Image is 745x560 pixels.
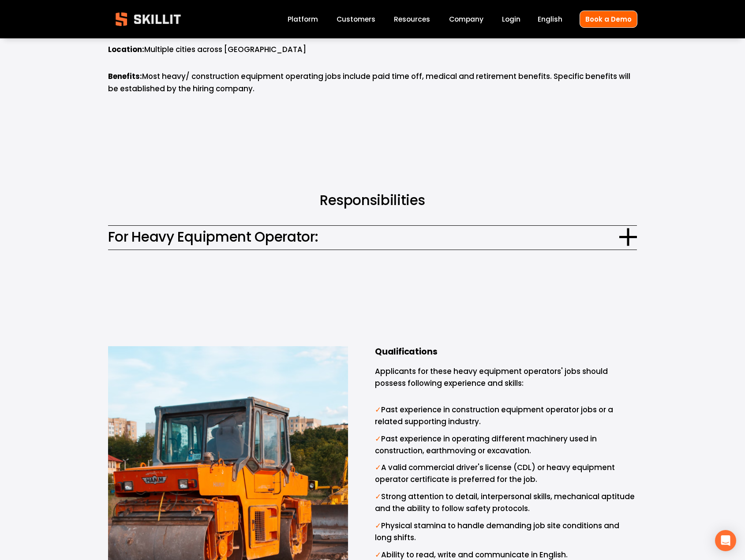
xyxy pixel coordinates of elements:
a: Login [502,13,520,25]
span: ✓ [375,520,381,531]
span: ✓ [375,433,381,444]
span: Past experience in operating different machinery used in construction, earthmoving or excavation. [375,433,599,456]
img: Skillit [108,6,188,33]
a: Book a Demo [580,11,637,28]
span: English [538,14,562,24]
button: For Heavy Equipment Operator: [108,226,637,250]
a: Customers [337,13,375,25]
span: Resources [394,14,430,24]
p: Applicants for these heavy equipment operators' jobs should possess following experience and skills: [375,366,637,389]
span: Ability to read, write and communicate in English. [381,549,568,560]
p: Strong attention to detail, interpersonal skills, mechanical aptitude and the ability to follow s... [375,491,637,515]
div: Open Intercom Messenger [715,530,736,551]
strong: Location: [108,44,144,56]
span: ✓ [375,491,381,502]
a: Platform [288,13,318,25]
strong: Qualifications [375,345,437,360]
p: Most heavy/ construction equipment operating jobs include paid time off, medical and retirement b... [108,71,637,95]
span: Past experience in construction equipment operator jobs or a related supporting industry. [375,404,615,427]
span: ✓ [375,404,381,415]
div: language picker [538,13,562,25]
a: folder dropdown [394,13,430,25]
span: For Heavy Equipment Operator: [108,227,620,247]
span: ✓ [375,549,381,560]
h2: Responsibilities [175,191,570,209]
p: Multiple cities across [GEOGRAPHIC_DATA] [108,44,637,56]
strong: Benefits: [108,71,142,83]
span: A valid commercial driver's license (CDL) or heavy equipment operator certificate is preferred fo... [375,462,617,485]
span: ✓ [375,462,381,473]
span: Physical stamina to handle demanding job site conditions and long shifts. [375,520,621,543]
a: Company [449,13,483,25]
